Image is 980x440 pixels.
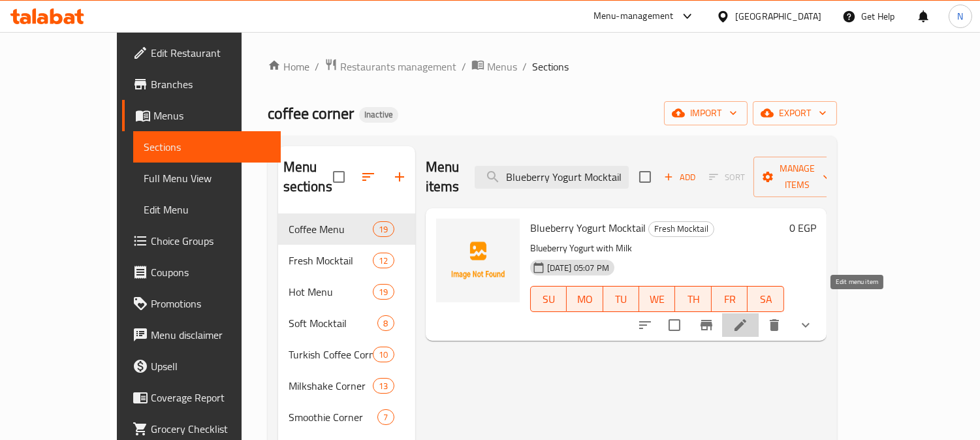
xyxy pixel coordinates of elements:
button: Add section [384,161,415,193]
div: items [373,347,394,362]
div: Coffee Menu19 [278,213,415,245]
button: TH [675,286,711,312]
span: Choice Groups [151,233,270,249]
span: 8 [378,317,393,330]
span: import [674,105,737,121]
span: 10 [373,349,393,361]
h6: 0 EGP [789,219,816,237]
button: TU [603,286,639,312]
span: 19 [373,286,393,298]
span: Grocery Checklist [151,421,270,437]
span: Manage items [764,161,830,193]
span: Edit Restaurant [151,45,270,61]
div: Hot Menu19 [278,276,415,307]
div: Smoothie Corner7 [278,401,415,433]
a: Edit Menu [133,194,281,225]
span: coffee corner [268,99,354,128]
button: show more [790,309,821,341]
a: Restaurants management [324,58,456,75]
span: Menus [487,59,517,74]
span: Inactive [359,109,398,120]
span: Add [662,170,697,185]
span: Coffee Menu [289,221,373,237]
button: import [664,101,748,125]
button: Manage items [753,157,841,197]
button: sort-choices [629,309,661,341]
img: Blueberry Yogurt Mocktail [436,219,520,302]
span: Restaurants management [340,59,456,74]
a: Promotions [122,288,281,319]
div: items [377,315,394,331]
span: SA [753,290,778,309]
button: MO [567,286,603,312]
button: SA [748,286,783,312]
span: Menu disclaimer [151,327,270,343]
div: Fresh Mocktail12 [278,245,415,276]
span: Branches [151,76,270,92]
button: delete [759,309,790,341]
span: TU [609,290,634,309]
a: Upsell [122,351,281,382]
span: Coverage Report [151,390,270,405]
a: Menu disclaimer [122,319,281,351]
span: Edit Menu [144,202,270,217]
div: Menu-management [593,8,674,24]
a: Menus [471,58,517,75]
button: Add [659,167,701,187]
div: items [373,284,394,300]
span: Menus [153,108,270,123]
span: Select all sections [325,163,353,191]
span: TH [680,290,706,309]
span: Milkshake Corner [289,378,373,394]
span: Turkish Coffee Corner [289,347,373,362]
div: Turkish Coffee Corner10 [278,339,415,370]
span: Blueberry Yogurt Mocktail [530,218,646,238]
div: items [373,378,394,394]
span: 12 [373,255,393,267]
h2: Menu sections [283,157,333,196]
span: Fresh Mocktail [289,253,373,268]
div: Inactive [359,107,398,123]
span: [DATE] 05:07 PM [542,262,614,274]
span: WE [644,290,670,309]
span: 19 [373,223,393,236]
span: Smoothie Corner [289,409,378,425]
span: 13 [373,380,393,392]
span: Promotions [151,296,270,311]
a: Edit Restaurant [122,37,281,69]
span: Upsell [151,358,270,374]
h2: Menu items [426,157,460,196]
span: Sections [144,139,270,155]
span: Add item [659,167,701,187]
span: 7 [378,411,393,424]
a: Sections [133,131,281,163]
span: Fresh Mocktail [649,221,714,236]
li: / [522,59,527,74]
li: / [462,59,466,74]
span: Full Menu View [144,170,270,186]
span: Soft Mocktail [289,315,378,331]
span: export [763,105,827,121]
button: FR [712,286,748,312]
div: items [373,221,394,237]
input: search [475,166,629,189]
span: N [957,9,963,24]
a: Coupons [122,257,281,288]
div: Milkshake Corner13 [278,370,415,401]
span: Hot Menu [289,284,373,300]
span: MO [572,290,597,309]
nav: breadcrumb [268,58,837,75]
svg: Show Choices [798,317,814,333]
div: [GEOGRAPHIC_DATA] [735,9,821,24]
button: Branch-specific-item [691,309,722,341]
span: Select to update [661,311,688,339]
li: / [315,59,319,74]
button: WE [639,286,675,312]
span: FR [717,290,742,309]
a: Choice Groups [122,225,281,257]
